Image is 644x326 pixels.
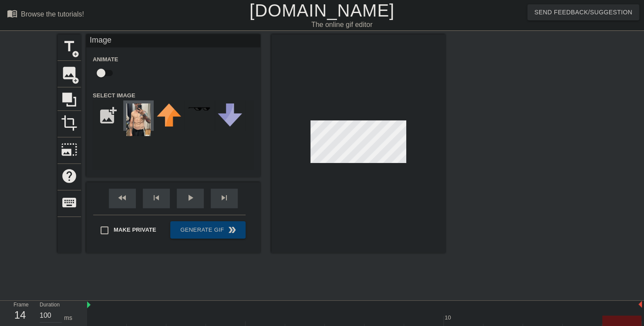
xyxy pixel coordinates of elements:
div: Browse the tutorials! [21,10,84,18]
a: [DOMAIN_NAME] [250,1,394,20]
span: crop [61,115,78,131]
span: help [61,168,78,184]
label: Select Image [93,91,135,100]
label: Duration [40,303,60,308]
span: double_arrow [227,225,237,235]
span: Generate Gif [174,225,242,235]
span: play_arrow [185,193,196,203]
span: keyboard [61,194,78,211]
span: add_circle [72,50,79,58]
div: The online gif editor [219,20,465,30]
span: skip_previous [151,193,162,203]
div: Frame [7,301,33,326]
span: add_circle [72,77,79,84]
span: photo_size_select_large [61,141,78,158]
a: Browse the tutorials! [7,8,84,22]
span: title [61,38,78,55]
span: image [61,65,78,81]
img: wEYoV-received_1505622020862625.jpeg [126,103,151,136]
span: Make Private [114,226,156,234]
div: ms [64,313,72,323]
img: bound-end.png [638,301,642,308]
span: Send Feedback/Suggestion [534,7,632,18]
label: Animate [93,55,118,64]
button: Generate Gif [170,221,246,239]
div: Image [86,34,260,47]
span: skip_next [219,193,229,203]
span: menu_book [7,8,17,19]
div: 10 [445,313,452,322]
button: Send Feedback/Suggestion [527,4,639,20]
div: 14 [13,307,27,323]
img: upvote.png [157,103,181,126]
img: downvote.png [218,103,242,126]
span: fast_rewind [117,193,128,203]
img: deal-with-it.png [187,106,212,111]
